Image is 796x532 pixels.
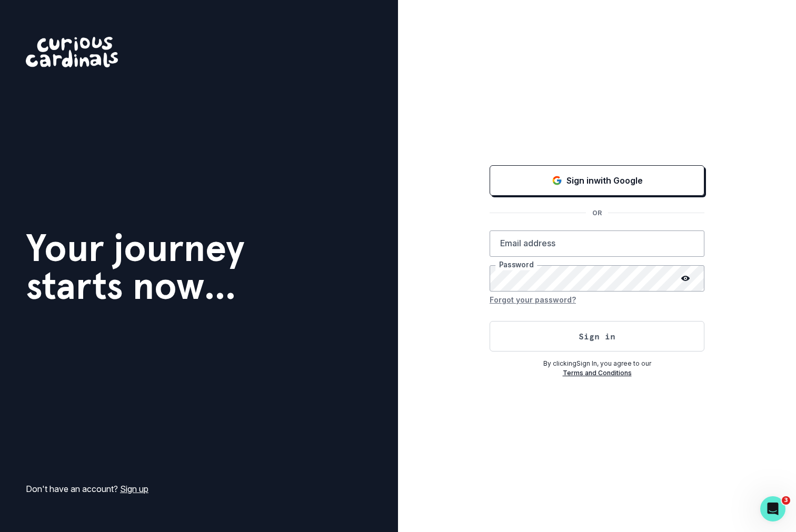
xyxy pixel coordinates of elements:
img: Curious Cardinals Logo [26,37,118,67]
a: Sign up [120,484,148,494]
button: Sign in with Google (GSuite) [490,165,704,196]
h1: Your journey starts now... [26,229,245,305]
button: Sign in [490,321,704,352]
p: By clicking Sign In , you agree to our [490,359,704,368]
p: Sign in with Google [566,174,643,187]
button: Forgot your password? [490,292,576,308]
p: OR [586,208,608,218]
a: Terms and Conditions [563,369,632,377]
p: Don't have an account? [26,483,148,495]
span: 3 [782,496,790,505]
iframe: Intercom live chat [760,496,785,521]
